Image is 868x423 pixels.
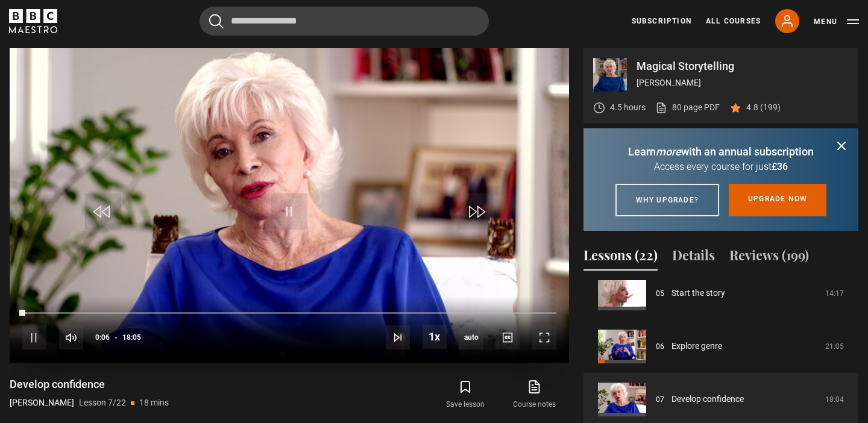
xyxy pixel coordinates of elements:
p: 18 mins [139,396,169,409]
button: Next Lesson [386,325,410,349]
a: Develop confidence [671,393,744,406]
a: Why upgrade? [615,184,719,216]
h1: Develop confidence [10,377,169,392]
button: Mute [59,325,83,349]
svg: BBC Maestro [9,9,57,33]
span: - [115,333,118,342]
a: Start the story [671,287,725,299]
a: Subscription [632,16,691,27]
a: Explore genre [671,340,722,352]
p: [PERSON_NAME] [637,77,849,89]
button: Details [672,245,715,271]
p: 4.5 hours [610,101,646,114]
button: Submit the search query [209,14,224,29]
button: Lessons (22) [583,245,658,271]
div: Progress Bar [22,312,556,315]
video-js: Video Player [10,48,569,363]
button: Pause [22,325,46,349]
span: £36 [772,161,788,172]
span: 0:06 [95,327,110,348]
p: Access every course for just [598,160,844,174]
i: more [656,145,681,158]
a: 80 page PDF [655,101,720,114]
a: Upgrade now [729,184,826,216]
p: 4.8 (199) [746,101,781,114]
a: Course notes [500,377,569,412]
span: auto [459,325,483,349]
p: Learn with an annual subscription [598,143,844,160]
button: Captions [495,325,520,349]
button: Fullscreen [532,325,556,349]
button: Save lesson [431,377,500,412]
p: Lesson 7/22 [79,396,126,409]
button: Toggle navigation [814,16,859,28]
p: [PERSON_NAME] [10,396,74,409]
div: Current quality: 1080p [459,325,483,349]
button: Playback Rate [423,325,447,349]
span: 18:05 [122,327,141,348]
input: Search [200,7,489,36]
button: Reviews (199) [729,245,809,271]
p: Magical Storytelling [637,61,849,72]
a: All Courses [706,16,761,27]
